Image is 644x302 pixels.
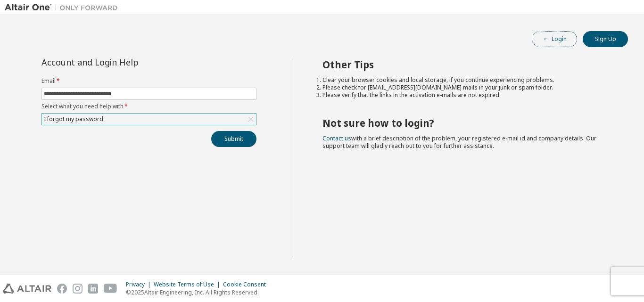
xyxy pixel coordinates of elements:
li: Please verify that the links in the activation e-mails are not expired. [322,91,611,99]
img: linkedin.svg [88,284,98,294]
img: facebook.svg [57,284,67,294]
img: altair_logo.svg [3,284,51,294]
div: Account and Login Help [41,58,214,66]
img: instagram.svg [73,284,83,294]
button: Submit [211,131,256,147]
img: Altair One [5,3,123,12]
label: Select what you need help with [41,103,256,110]
p: © 2025 Altair Engineering, Inc. All Rights Reserved. [126,288,272,296]
h2: Not sure how to login? [322,117,611,129]
h2: Other Tips [322,58,611,71]
button: Login [532,31,577,47]
div: Cookie Consent [223,281,272,288]
span: with a brief description of the problem, your registered e-mail id and company details. Our suppo... [322,134,596,150]
div: I forgot my password [42,114,256,125]
div: Website Terms of Use [154,281,223,288]
img: youtube.svg [104,284,117,294]
li: Please check for [EMAIL_ADDRESS][DOMAIN_NAME] mails in your junk or spam folder. [322,84,611,91]
label: Email [41,77,256,85]
div: I forgot my password [42,114,105,124]
div: Privacy [126,281,154,288]
li: Clear your browser cookies and local storage, if you continue experiencing problems. [322,76,611,84]
a: Contact us [322,134,351,142]
button: Sign Up [583,31,628,47]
